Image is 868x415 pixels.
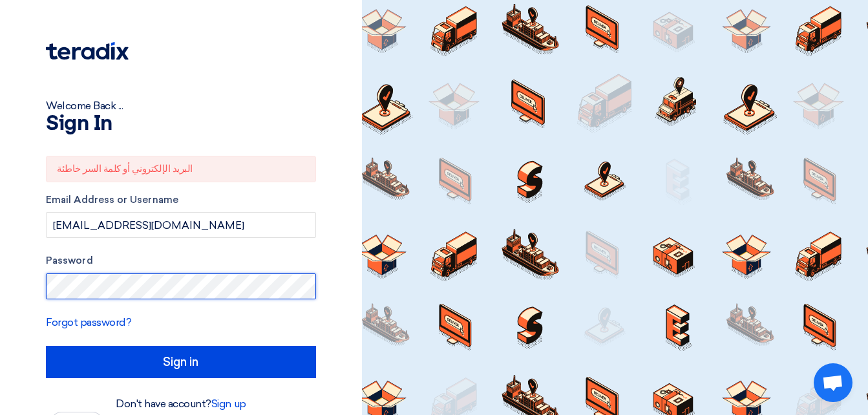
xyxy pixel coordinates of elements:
[46,156,316,182] div: البريد الإلكتروني أو كلمة السر خاطئة
[46,98,316,114] div: Welcome Back ...
[814,363,852,402] div: Open chat
[211,398,246,410] a: Sign up
[46,253,316,268] label: Password
[46,114,316,134] h1: Sign In
[46,396,316,412] div: Don't have account?
[46,212,316,238] input: Enter your business email or username
[46,346,316,378] input: Sign in
[46,316,131,328] a: Forgot password?
[46,193,316,207] label: Email Address or Username
[46,42,129,60] img: Teradix logo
